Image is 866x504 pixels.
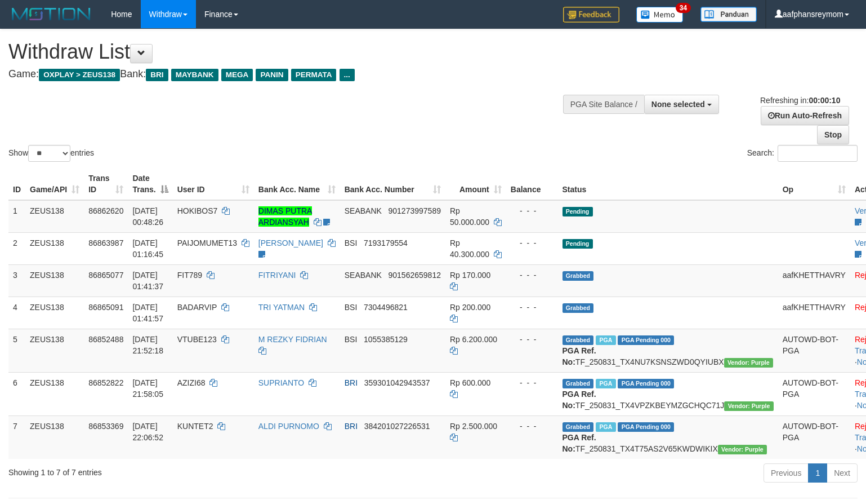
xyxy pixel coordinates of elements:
[364,335,408,344] span: Copy 1055385129 to clipboard
[258,422,319,431] a: ALDI PURNOMO
[558,329,778,372] td: TF_250831_TX4NU7KSNSZWD0QYIUBX
[450,271,490,280] span: Rp 170.000
[558,168,778,200] th: Status
[558,372,778,415] td: TF_250831_TX4VPZKBEYMZGCHQC71J
[8,168,25,200] th: ID
[88,303,123,312] span: 86865091
[88,378,123,387] span: 86852822
[258,335,327,344] a: M REZKY FIDRIAN
[618,422,674,432] span: PGA Pending
[254,168,340,200] th: Bank Acc. Name: activate to sort column ascending
[345,378,358,387] span: BRI
[177,303,217,312] span: BADARVIP
[258,303,305,312] a: TRI YATMAN
[618,379,674,388] span: PGA Pending
[511,237,553,249] div: - - -
[563,7,619,23] img: Feedback.jpg
[39,69,120,81] span: OXPLAY > ZEUS138
[563,390,596,410] b: PGA Ref. No:
[340,69,355,81] span: ...
[8,232,25,264] td: 2
[389,271,441,280] span: Copy 901562659812 to clipboard
[258,378,304,387] a: SUPRIANTO
[778,297,850,329] td: aafKHETTHAVRY
[747,145,858,162] label: Search:
[724,358,773,368] span: Vendor URL: https://trx4.1velocity.biz
[8,264,25,297] td: 3
[558,415,778,459] td: TF_250831_TX4T75AS2V65KWDWIKIX
[563,207,593,216] span: Pending
[364,303,408,312] span: Copy 7304496821 to clipboard
[511,302,553,313] div: - - -
[596,335,615,345] span: Marked by aafsolysreylen
[221,69,253,81] span: MEGA
[132,378,163,399] span: [DATE] 21:58:05
[511,377,553,388] div: - - -
[146,69,168,81] span: BRI
[596,379,615,388] span: Marked by aaftrukkakada
[676,3,691,13] span: 34
[177,271,202,280] span: FIT789
[25,232,84,264] td: ZEUS138
[563,346,596,366] b: PGA Ref. No:
[258,271,296,280] a: FITRIYANI
[8,6,94,23] img: MOTION_logo.png
[345,271,382,280] span: SEABANK
[450,303,490,312] span: Rp 200.000
[132,335,163,355] span: [DATE] 21:52:18
[345,335,358,344] span: BSI
[808,463,827,483] a: 1
[8,41,566,63] h1: Withdraw List
[177,422,213,431] span: KUNTET2
[258,238,323,247] a: [PERSON_NAME]
[291,69,337,81] span: PERMATA
[88,335,123,344] span: 86852488
[700,7,757,22] img: panduan.png
[450,206,489,227] span: Rp 50.000.000
[8,69,566,80] h4: Game: Bank:
[827,463,858,483] a: Next
[345,206,382,215] span: SEABANK
[389,206,441,215] span: Copy 901273997589 to clipboard
[764,463,809,483] a: Previous
[563,95,644,114] div: PGA Site Balance /
[345,422,358,431] span: BRI
[25,200,84,233] td: ZEUS138
[511,205,553,216] div: - - -
[258,206,313,227] a: DIMAS PUTRA ARDIANSYAH
[345,303,358,312] span: BSI
[88,238,123,247] span: 86863987
[8,329,25,372] td: 5
[778,329,850,372] td: AUTOWD-BOT-PGA
[25,168,84,200] th: Game/API: activate to sort column ascending
[132,303,163,323] span: [DATE] 01:41:57
[132,422,163,442] span: [DATE] 22:06:52
[8,297,25,329] td: 4
[177,335,217,344] span: VTUBE123
[364,378,430,387] span: Copy 359301042943537 to clipboard
[450,422,497,431] span: Rp 2.500.000
[596,422,615,432] span: Marked by aaftrukkakada
[778,264,850,297] td: aafKHETTHAVRY
[177,238,237,247] span: PAIJOMUMET13
[724,401,773,411] span: Vendor URL: https://trx4.1velocity.biz
[618,335,674,345] span: PGA Pending
[511,421,553,432] div: - - -
[364,238,408,247] span: Copy 7193179554 to clipboard
[8,372,25,415] td: 6
[778,145,858,162] input: Search:
[761,106,849,125] a: Run Auto-Refresh
[778,415,850,459] td: AUTOWD-BOT-PGA
[644,95,719,114] button: None selected
[177,378,206,387] span: AZIZI68
[128,168,172,200] th: Date Trans.: activate to sort column descending
[511,269,553,281] div: - - -
[132,271,163,291] span: [DATE] 01:41:37
[636,7,684,23] img: Button%20Memo.svg
[340,168,445,200] th: Bank Acc. Number: activate to sort column ascending
[563,433,596,453] b: PGA Ref. No:
[84,168,128,200] th: Trans ID: activate to sort column ascending
[256,69,288,81] span: PANIN
[345,238,358,247] span: BSI
[88,422,123,431] span: 86853369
